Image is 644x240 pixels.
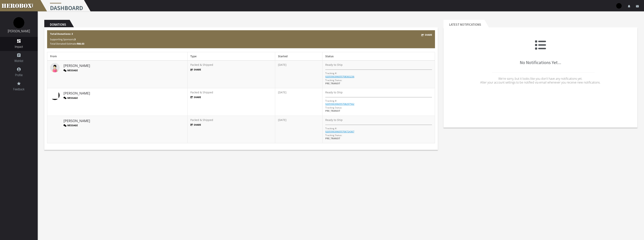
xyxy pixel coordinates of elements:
[325,134,342,137] span: Tracking Status:
[325,63,343,67] span: Ready to Ship
[498,77,582,81] span: We're sorry, but it looks like you don't have any notifications yet.
[50,38,76,41] span: Supporting Sponsors:
[325,137,340,140] span: PRE_TRANSIT
[8,29,30,33] a: [PERSON_NAME]
[64,69,78,72] button: Message
[13,17,25,28] img: image
[322,52,435,61] th: Status
[480,80,600,84] span: Alter your account settings to be notified via email whenever you receive new notifications.
[446,39,635,65] h2: No Notifications Yet...
[325,106,342,109] span: Tracking Status:
[64,96,78,100] button: Message
[325,75,354,78] a: 9205590396055708363236
[47,30,435,48] div: Total Donations: 3
[616,3,622,9] img: user-image
[50,42,84,45] span: Total Donated Estimate:
[325,102,354,106] a: 9205590396055708297562
[421,33,432,37] button: Share
[64,63,90,68] a: [PERSON_NAME]
[77,42,84,45] b: $66.03
[325,72,337,75] p: Tracking #:
[190,123,201,126] button: Share
[325,130,354,133] a: 9205590396055706724367
[44,20,70,27] h2: Donations
[325,109,340,112] span: PRE_TRANSIT
[64,91,90,96] a: [PERSON_NAME]
[190,68,201,71] button: Share
[50,91,60,100] img: image
[187,52,275,61] th: Type
[325,127,337,130] p: Tracking #:
[275,52,322,61] th: Started
[50,32,73,36] b: Total Donations: 3
[74,38,76,41] b: 3
[190,63,213,67] span: Packed & Shipped
[627,5,631,8] i: notifications
[190,96,201,99] button: Share
[190,91,213,94] span: Packed & Shipped
[325,91,343,94] span: Ready to Ship
[275,60,322,88] td: [DATE]
[636,5,639,8] i: email
[50,118,60,128] img: image
[47,52,188,61] th: From
[325,99,337,102] p: Tracking #:
[17,39,21,43] i: dashboard
[325,79,342,82] span: Tracking Status:
[275,116,322,143] td: [DATE]
[325,82,340,85] span: PRE_TRANSIT
[446,30,635,96] div: No Notifications Yet...
[325,118,343,122] span: Ready to Ship
[64,118,90,123] a: [PERSON_NAME]
[275,88,322,116] td: [DATE]
[50,63,60,72] img: female.jpg
[64,124,78,127] button: Message
[443,20,485,27] h2: Latest Notifications
[190,118,213,122] span: Packed & Shipped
